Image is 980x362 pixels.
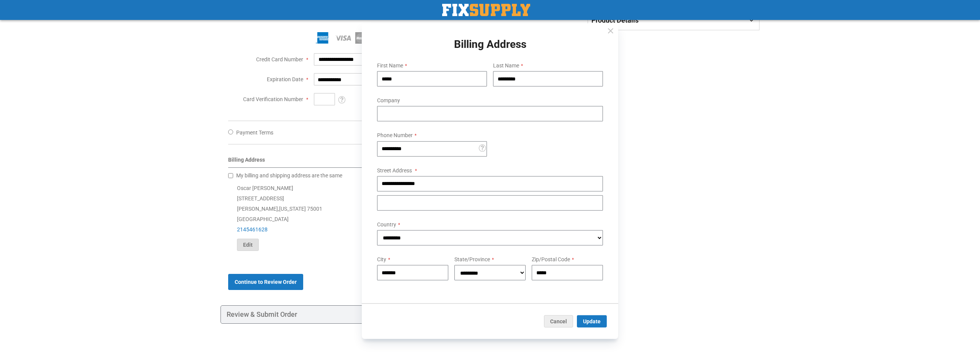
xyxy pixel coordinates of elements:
[577,315,607,328] button: Update
[442,4,530,16] a: store logo
[454,256,490,262] span: State/Province
[544,315,573,328] button: Cancel
[493,62,519,69] span: Last Name
[355,32,373,44] img: MasterCard
[377,221,396,227] span: Country
[314,32,332,44] img: American Express
[220,305,568,324] div: Review & Submit Order
[279,206,306,212] span: [US_STATE]
[377,97,400,103] span: Company
[377,132,413,138] span: Phone Number
[377,256,386,262] span: City
[550,318,567,324] span: Cancel
[228,183,561,251] div: Oscar [PERSON_NAME] [STREET_ADDRESS] [PERSON_NAME] , 75001 [GEOGRAPHIC_DATA]
[243,242,253,248] span: Edit
[243,96,303,102] span: Card Verification Number
[371,38,609,50] h1: Billing Address
[377,62,403,69] span: First Name
[256,56,303,62] span: Credit Card Number
[236,129,273,136] span: Payment Terms
[236,172,342,179] span: My billing and shipping address are the same
[583,318,601,324] span: Update
[532,256,570,262] span: Zip/Postal Code
[237,226,268,233] a: 2145461628
[228,156,561,168] div: Billing Address
[591,16,639,24] span: Product Details
[235,279,297,285] span: Continue to Review Order
[335,32,352,44] img: Visa
[442,4,530,16] img: Fix Industrial Supply
[228,274,303,290] button: Continue to Review Order
[377,167,412,173] span: Street Address
[267,76,303,82] span: Expiration Date
[237,239,259,251] button: Edit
